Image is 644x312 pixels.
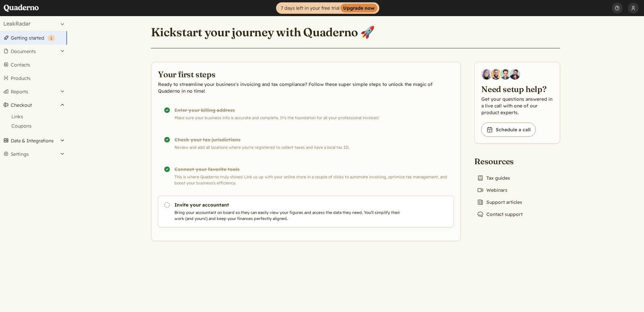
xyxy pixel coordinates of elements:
[481,84,553,94] h2: Need setup help?
[474,185,510,195] a: Webinars
[500,69,511,80] img: Ivo Oltmans, Business Developer at Quaderno
[276,2,379,14] a: 7 days left in your free trialUpgrade now
[474,173,513,183] a: Tax guides
[491,69,501,80] img: Jairo Fumero, Account Executive at Quaderno
[340,4,377,12] strong: Upgrade now
[151,25,375,40] h1: Kickstart your journey with Quaderno 🚀
[174,202,403,208] h3: Invite your accountant
[509,69,520,80] img: Javier Rubio, DevRel at Quaderno
[174,210,403,222] p: Bring your accountant on board so they can easily view your figures and access the data they need...
[474,210,525,219] a: Contact support
[158,69,454,80] h2: Your first steps
[481,69,492,80] img: Diana Carrasco, Account Executive at Quaderno
[158,196,454,227] a: Invite your accountant Bring your accountant on board so they can easily view your figures and ac...
[158,81,454,94] p: Ready to streamline your business's invoicing and tax compliance? Follow these super simple steps...
[474,156,525,167] h2: Resources
[50,36,52,41] span: 1
[481,96,553,116] p: Get your questions answered in a live call with one of our product experts.
[481,123,536,137] a: Schedule a call
[474,197,525,207] a: Support articles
